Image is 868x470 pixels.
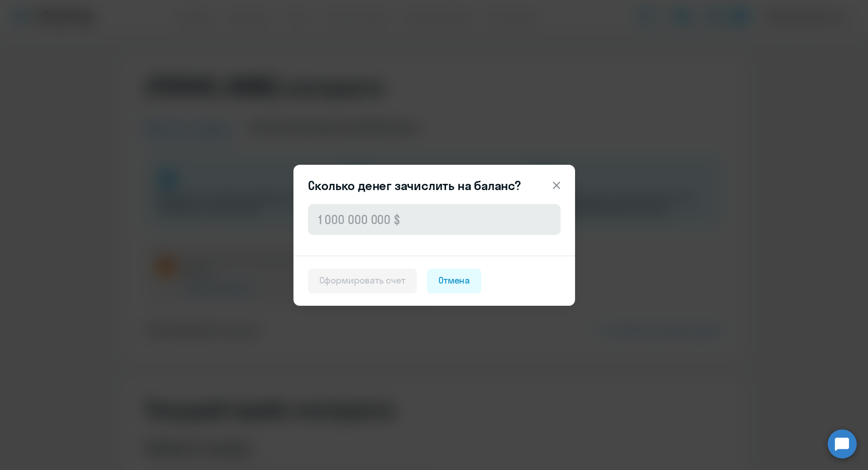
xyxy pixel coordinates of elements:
[308,204,561,235] input: 1 000 000 000 $
[308,269,417,293] button: Сформировать счет
[438,274,470,287] div: Отмена
[319,274,405,287] div: Сформировать счет
[293,177,575,194] header: Сколько денег зачислить на баланс?
[427,269,482,293] button: Отмена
